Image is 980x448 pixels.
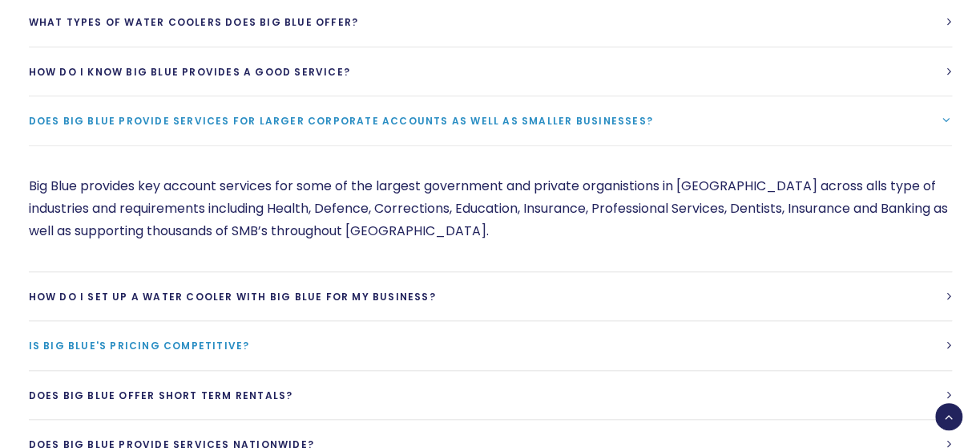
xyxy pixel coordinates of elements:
a: How do I set up a water cooler with Big Blue for my business? [29,272,952,321]
a: Does Big Blue provide services for larger corporate accounts as well as smaller businesses? [29,96,952,145]
span: How do I know Big Blue provides a good service? [29,65,350,79]
span: Is Big Blue's Pricing competitive? [29,339,250,352]
a: Does Big Blue offer short term rentals? [29,371,952,420]
a: How do I know Big Blue provides a good service? [29,47,952,96]
p: Big Blue provides key account services for some of the largest government and private organistion... [29,175,952,242]
span: Does Big Blue provide services for larger corporate accounts as well as smaller businesses? [29,114,653,128]
a: Is Big Blue's Pricing competitive? [29,321,952,370]
span: How do I set up a water cooler with Big Blue for my business? [29,290,436,303]
iframe: Chatbot [874,342,958,426]
span: Does Big Blue offer short term rentals? [29,389,293,402]
span: What types of water coolers does Big Blue offer? [29,15,359,29]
